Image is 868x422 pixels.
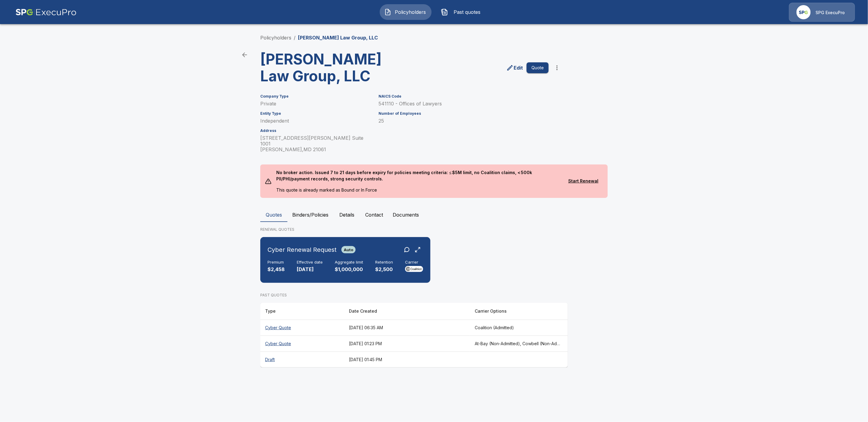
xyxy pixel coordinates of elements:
nav: breadcrumb [260,34,378,41]
p: [PERSON_NAME] Law Group, LLC [298,34,378,41]
a: Policyholders [260,35,291,41]
h3: [PERSON_NAME] Law Group, LLC [260,51,409,85]
button: Policyholders IconPolicyholders [380,4,432,20]
p: 25 [379,118,549,124]
button: Start Renewal [564,176,603,187]
a: Agency IconSPG ExecuPro [789,3,855,22]
button: Quote [527,62,549,73]
p: Private [260,101,371,107]
button: more [551,62,563,74]
th: [DATE] 01:45 PM [344,352,470,367]
h6: Premium [268,260,285,265]
img: Agency Icon [797,5,811,19]
p: No broker action. Issued 7 to 21 days before expiry for policies meeting criteria: ≤ $5M limit, n... [272,164,564,187]
p: $2,458 [268,266,285,273]
img: Policyholders Icon [384,8,391,16]
p: Independent [260,118,371,124]
table: responsive table [260,303,568,367]
p: [DATE] [297,266,323,273]
th: Type [260,303,344,320]
th: Coalition (Admitted) [470,320,568,336]
p: $1,000,000 [335,266,363,273]
th: [DATE] 06:35 AM [344,320,470,336]
p: 541110 - Offices of Lawyers [379,101,549,107]
img: Past quotes Icon [441,8,448,16]
p: [STREET_ADDRESS][PERSON_NAME] Suite 1001 [PERSON_NAME] , MD 21061 [260,135,371,152]
p: Edit [514,64,523,71]
div: policyholder tabs [260,208,608,222]
th: Carrier Options [470,303,568,320]
span: Auto [341,247,356,252]
span: Past quotes [451,8,484,16]
h6: Cyber Renewal Request [268,245,337,255]
th: Cyber Quote [260,320,344,336]
p: SPG ExecuPro [816,10,845,16]
h6: Aggregate limit [335,260,363,265]
th: At-Bay (Non-Admitted), Cowbell (Non-Admitted), Cowbell (Admitted), Corvus Cyber (Non-Admitted), T... [470,336,568,352]
th: Draft [260,352,344,367]
a: edit [505,63,524,73]
p: PAST QUOTES [260,292,568,298]
h6: Retention [375,260,393,265]
th: Cyber Quote [260,336,344,352]
h6: Company Type [260,94,371,98]
h6: NAICS Code [379,94,549,98]
button: Past quotes IconPast quotes [436,4,488,20]
button: Contact [360,208,388,222]
p: This quote is already marked as Bound or In Force [272,187,564,198]
h6: Entity Type [260,111,371,116]
p: RENEWAL QUOTES [260,227,608,232]
h6: Carrier [405,260,423,265]
th: Date Created [344,303,470,320]
button: Quotes [260,208,287,222]
span: Policyholders [394,8,427,16]
h6: Address [260,129,371,133]
button: Details [333,208,360,222]
p: $2,500 [375,266,393,273]
th: [DATE] 01:23 PM [344,336,470,352]
button: Documents [388,208,424,222]
img: AA Logo [15,3,77,22]
h6: Number of Employees [379,111,549,116]
img: Carrier [405,266,423,272]
a: back [239,49,251,61]
button: Binders/Policies [287,208,333,222]
li: / [294,34,296,41]
h6: Effective date [297,260,323,265]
